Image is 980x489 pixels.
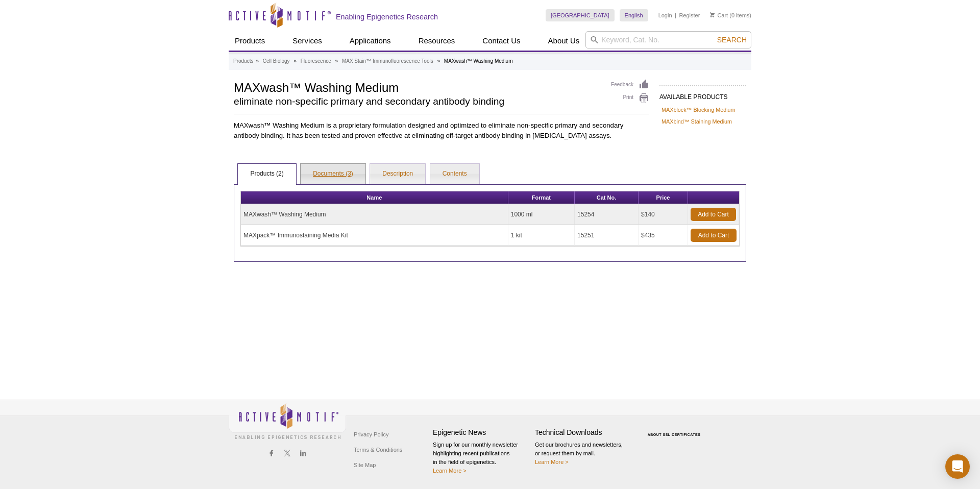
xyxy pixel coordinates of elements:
[344,31,397,51] a: Applications
[620,9,648,21] a: English
[508,225,575,246] td: 1 kit
[241,204,508,225] td: MAXwash™ Washing Medium
[233,57,253,66] a: Products
[370,164,425,184] a: Description
[336,12,438,21] h2: Enabling Epigenetics Research
[679,12,700,19] a: Register
[293,58,297,64] li: »
[286,31,328,51] a: Services
[661,105,736,114] a: MAXblock™ Blocking Medium
[444,58,513,64] li: MAXwash™ Washing Medium
[234,79,601,94] h1: MAXwash™ Washing Medium
[546,9,615,21] a: [GEOGRAPHIC_DATA]
[301,57,331,66] a: Fluorescence
[710,12,728,19] a: Cart
[476,31,526,51] a: Contact Us
[575,225,639,246] td: 15251
[535,428,632,437] h4: Technical Downloads
[508,204,575,225] td: 1000 ml
[234,120,649,141] p: MAXwash™ Washing Medium is a proprietary formulation designed and optimized to eliminate non-spec...
[229,400,346,442] img: Active Motif,
[717,36,747,44] span: Search
[263,57,290,66] a: Cell Biology
[691,208,736,221] a: Add to Cart
[229,31,271,51] a: Products
[639,191,688,204] th: Price
[585,31,751,48] input: Keyword, Cat. No.
[661,117,732,126] a: MAXbind™ Staining Medium
[648,433,701,436] a: ABOUT SSL CERTIFICATES
[535,441,632,467] p: Get our brochures and newsletters, or request them by mail.
[508,191,575,204] th: Format
[714,35,750,44] button: Search
[433,468,467,474] a: Learn More >
[639,225,688,246] td: $435
[433,441,530,475] p: Sign up for our monthly newsletter highlighting recent publications in the field of epigenetics.
[437,58,440,64] li: »
[637,418,714,441] table: Click to Verify - This site chose Symantec SSL for secure e-commerce and confidential communicati...
[256,58,259,64] li: »
[710,12,715,17] img: Your Cart
[611,93,649,104] a: Print
[691,229,737,242] a: Add to Cart
[351,442,405,457] a: Terms & Conditions
[945,454,970,479] div: Open Intercom Messenger
[430,164,479,184] a: Contents
[659,85,746,104] h2: AVAILABLE PRODUCTS
[710,9,751,21] li: (0 items)
[575,204,639,225] td: 15254
[535,459,569,465] a: Learn More >
[238,164,296,184] a: Products (2)
[335,58,338,64] li: »
[234,97,601,106] h2: eliminate non-specific primary and secondary antibody binding
[301,164,365,184] a: Documents (3)
[639,204,688,225] td: $140
[433,428,530,437] h4: Epigenetic News
[241,191,508,204] th: Name
[351,457,378,473] a: Site Map
[342,57,433,66] a: MAX Stain™ Immunofluorescence Tools
[658,12,672,19] a: Login
[351,427,391,442] a: Privacy Policy
[675,9,676,21] li: |
[412,31,461,51] a: Resources
[241,225,508,246] td: MAXpack™ Immunostaining Media Kit
[575,191,639,204] th: Cat No.
[542,31,586,51] a: About Us
[611,79,649,90] a: Feedback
